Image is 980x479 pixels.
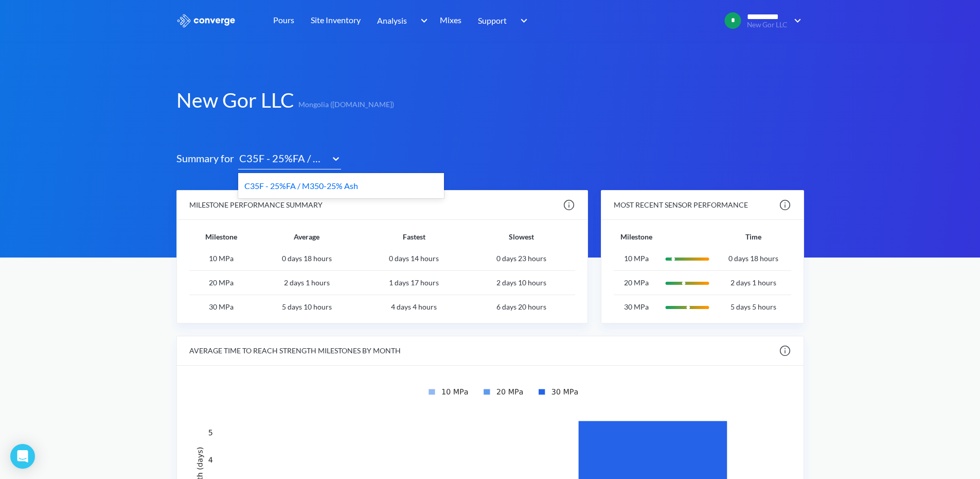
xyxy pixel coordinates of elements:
td: 30 MPa [614,295,658,319]
td: 0 days 18 hours [716,247,791,270]
td: 2 days 1 hours [253,271,361,295]
img: info.svg [563,199,575,211]
img: svg+xml;base64,PD94bWwgdmVyc2lvbj0iMS4wIiBlbmNvZGluZz0idXRmLTgiIHN0YW5kYWxvbmU9Im5vIj8+CjwhRE9DVF... [659,250,716,268]
h1: New Gor LLC [176,87,294,113]
th: Milestone [614,220,658,247]
img: svg+xml;base64,PD94bWwgdmVyc2lvbj0iMS4wIiBlbmNvZGluZz0idXRmLTgiIHN0YW5kYWxvbmU9Im5vIj8+CjwhRE9DVF... [659,274,716,293]
th: Slowest [468,220,575,247]
th: Milestone [189,220,253,247]
td: 1 days 17 hours [360,271,468,295]
img: info.svg [779,345,791,357]
td: 2 days 1 hours [716,271,791,295]
td: 20 MPa [189,271,253,295]
img: svg+xml;base64,PD94bWwgdmVyc2lvbj0iMS4wIiBlbmNvZGluZz0idXRmLTgiIHN0YW5kYWxvbmU9Im5vIj8+CjwhRE9DVF... [659,298,716,317]
td: 10 MPa [614,247,658,270]
span: New Gor LLC [747,21,788,29]
div: C35F - 25%FA / M350-25% Ash [238,150,327,166]
span: Analysis [377,14,407,27]
img: downArrow.svg [414,14,430,27]
td: 30 MPa [189,295,253,319]
div: C35F - 25%FA / M350-25% Ash [238,175,444,196]
div: Open Intercom Messenger [10,444,35,469]
td: 20 MPa [614,271,658,295]
td: 6 days 20 hours [468,295,575,319]
th: Fastest [360,220,468,247]
span: Mongolia ([DOMAIN_NAME]) [294,99,394,113]
td: 5 days 5 hours [716,295,791,319]
td: 4 days 4 hours [360,295,468,319]
img: logo_ewhite.svg [176,14,236,27]
td: 2 days 10 hours [468,271,575,295]
th: Time [716,220,791,247]
td: 10 MPa [189,247,253,270]
div: MOST RECENT SENSOR PERFORMANCE [614,199,748,211]
td: 5 days 10 hours [253,295,361,319]
td: 0 days 23 hours [468,247,575,270]
th: Average [253,220,361,247]
span: Support [478,14,507,27]
div: MILESTONE PERFORMANCE SUMMARY [189,199,323,211]
img: downArrow.svg [514,14,530,27]
div: AVERAGE TIME TO REACH STRENGTH MILESTONES BY MONTH [189,345,401,356]
td: 0 days 18 hours [253,247,361,270]
td: 0 days 14 hours [360,247,468,270]
span: Summary for [176,150,238,169]
img: downArrow.svg [788,14,804,27]
img: info.svg [779,199,791,211]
